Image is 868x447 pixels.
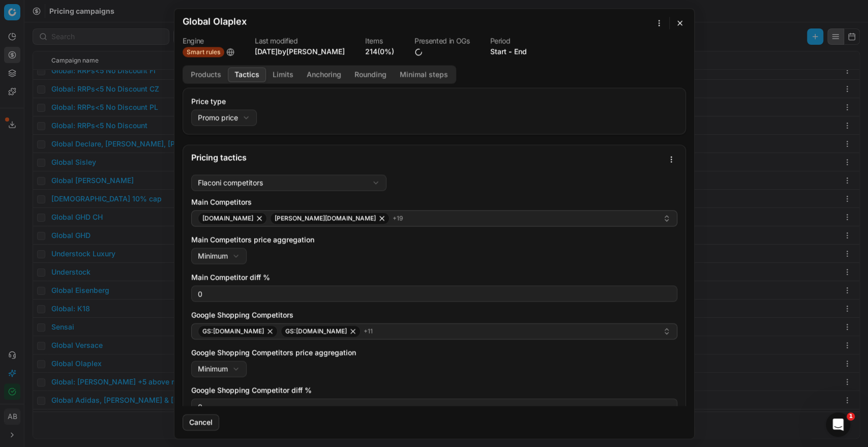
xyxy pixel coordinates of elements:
span: 1 [847,412,855,421]
div: Flaconi competitors [198,177,263,188]
label: Google Shopping Competitors [191,310,677,320]
button: [DOMAIN_NAME][PERSON_NAME][DOMAIN_NAME]+19 [191,210,677,226]
dt: Last modified [255,37,345,44]
div: Pricing tactics [191,153,663,161]
dt: Presented in OGs [414,37,469,44]
dt: Items [365,37,394,44]
span: - [508,46,512,56]
label: Google Shopping Competitor diff % [191,385,677,395]
button: Cancel [183,414,219,430]
button: Limits [266,67,300,82]
button: Start [490,46,506,56]
span: Smart rules [183,47,224,57]
button: GS:[DOMAIN_NAME]GS:[DOMAIN_NAME]+11 [191,323,677,339]
span: [PERSON_NAME][DOMAIN_NAME] [275,214,376,222]
label: Price type [191,96,677,106]
iframe: Intercom live chat [826,412,850,437]
label: Main Competitor diff % [191,272,677,282]
button: Anchoring [300,67,348,82]
span: [DATE] by [PERSON_NAME] [255,47,345,55]
label: Google Shopping Competitors price aggregation [191,347,677,357]
button: Tactics [228,67,266,82]
dt: Period [490,37,526,44]
span: GS:[DOMAIN_NAME] [285,327,347,335]
label: Main Competitors price aggregation [191,234,677,245]
dt: Engine [183,37,234,44]
span: GS:[DOMAIN_NAME] [202,327,264,335]
button: End [514,46,526,56]
h2: Global Olaplex [183,17,247,26]
button: Minimal steps [393,67,455,82]
label: Main Competitors [191,197,677,207]
button: Rounding [348,67,393,82]
button: Products [184,67,228,82]
a: 214(0%) [365,46,394,56]
span: + 11 [364,327,373,335]
span: + 19 [393,214,403,222]
span: [DOMAIN_NAME] [202,214,253,222]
